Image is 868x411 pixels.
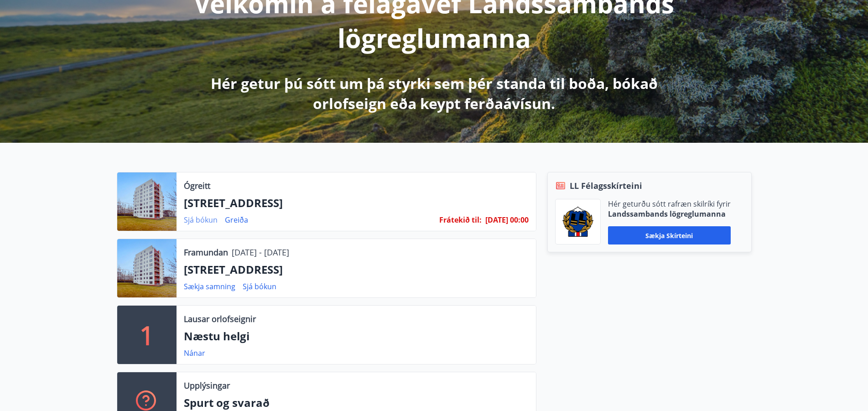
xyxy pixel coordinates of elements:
[184,313,256,325] p: Lausar orlofseignir
[562,207,593,237] img: 1cqKbADZNYZ4wXUG0EC2JmCwhQh0Y6EN22Kw4FTY.png
[439,215,482,225] span: Frátekið til :
[570,180,642,192] span: LL Félagsskírteini
[608,209,731,219] p: Landssambands lögreglumanna
[243,281,276,291] a: Sjá bókun
[184,328,529,344] p: Næstu helgi
[608,199,731,209] p: Hér geturðu sótt rafræn skilríki fyrir
[184,348,205,358] a: Nánar
[184,195,529,211] p: [STREET_ADDRESS]
[184,215,218,225] a: Sjá bókun
[184,380,230,391] p: Upplýsingar
[225,215,248,225] a: Greiða
[184,246,228,258] p: Framundan
[184,262,529,277] p: [STREET_ADDRESS]
[184,395,529,411] p: Spurt og svarað
[485,215,529,225] span: [DATE] 00:00
[184,180,210,192] p: Ógreitt
[608,226,731,245] button: Sækja skírteini
[232,246,289,258] p: [DATE] - [DATE]
[193,73,675,114] p: Hér getur þú sótt um þá styrki sem þér standa til boða, bókað orlofseign eða keypt ferðaávísun.
[140,317,154,352] p: 1
[184,281,235,291] a: Sækja samning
